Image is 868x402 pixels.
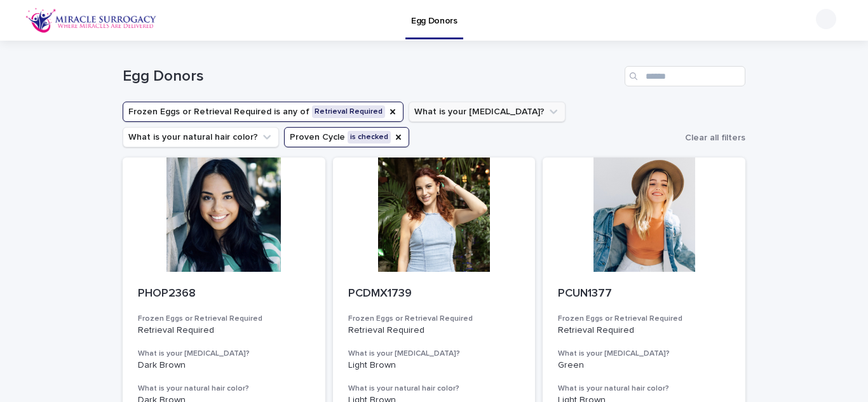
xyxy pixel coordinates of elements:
img: OiFFDOGZQuirLhrlO1ag [25,8,157,33]
h3: Frozen Eggs or Retrieval Required [348,314,520,324]
span: Clear all filters [685,133,745,142]
button: Frozen Eggs or Retrieval Required [123,102,403,122]
p: PCDMX1739 [348,287,520,301]
p: Light Brown [348,360,520,371]
p: Dark Brown [138,360,310,371]
p: Retrieval Required [558,325,730,336]
button: What is your eye color? [409,102,566,122]
h3: What is your natural hair color? [558,384,730,394]
h1: Egg Donors [123,67,620,86]
p: PCUN1377 [558,287,730,301]
h3: What is your [MEDICAL_DATA]? [558,349,730,359]
h3: What is your natural hair color? [138,384,310,394]
button: Clear all filters [680,128,745,147]
h3: Frozen Eggs or Retrieval Required [558,314,730,324]
h3: What is your [MEDICAL_DATA]? [348,349,520,359]
h3: What is your natural hair color? [348,384,520,394]
p: Retrieval Required [138,325,310,336]
h3: What is your [MEDICAL_DATA]? [138,349,310,359]
p: Retrieval Required [348,325,520,336]
p: Green [558,360,730,371]
button: What is your natural hair color? [123,127,279,147]
p: PHOP2368 [138,287,310,301]
button: Proven Cycle [284,127,409,147]
input: Search [625,66,745,86]
h3: Frozen Eggs or Retrieval Required [138,314,310,324]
